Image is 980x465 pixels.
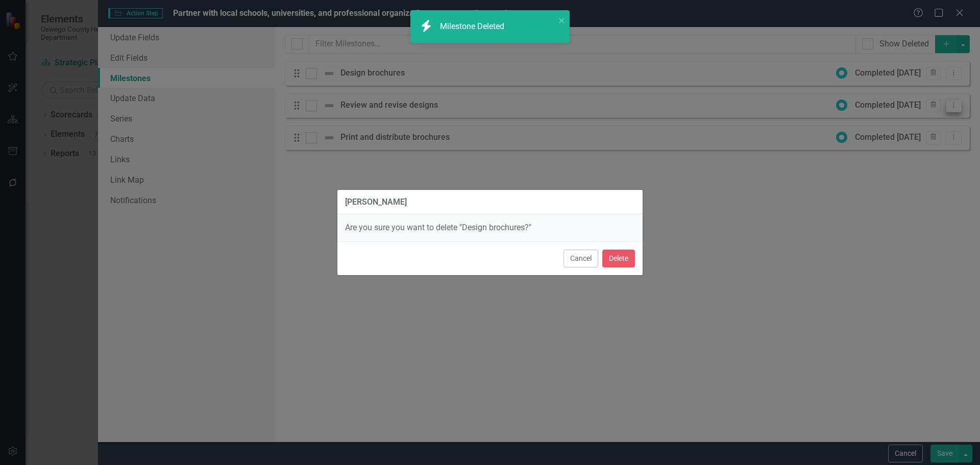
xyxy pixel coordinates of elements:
[345,223,531,232] span: Are you sure you want to delete "Design brochures?"
[602,250,635,267] button: Delete
[440,21,507,33] div: Milestone Deleted
[558,14,566,26] button: close
[345,198,407,207] div: [PERSON_NAME]
[563,250,598,267] button: Cancel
